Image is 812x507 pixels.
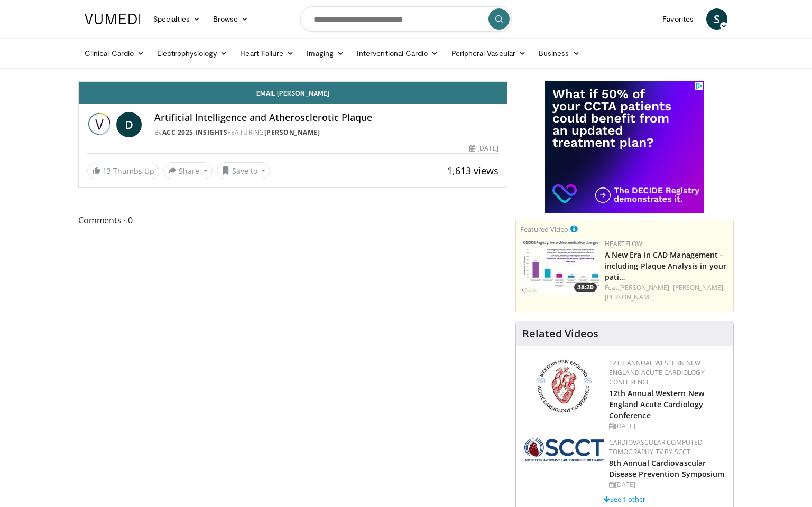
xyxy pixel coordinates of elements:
a: Electrophysiology [151,43,234,64]
img: 738d0e2d-290f-4d89-8861-908fb8b721dc.150x105_q85_crop-smart_upscale.jpg [520,239,599,295]
span: 1,613 views [447,164,499,177]
span: 38:20 [574,283,597,292]
a: Browse [207,8,255,30]
div: [DATE] [609,421,725,431]
a: [PERSON_NAME] [264,128,320,137]
a: 8th Annual Cardiovascular Disease Prevention Symposium [609,458,725,479]
div: By FEATURING [154,128,499,137]
a: ACC 2025 Insights [162,128,228,137]
a: Favorites [656,8,700,30]
a: 13 Thumbs Up [87,163,159,179]
a: See 1 other [604,494,645,504]
a: Imaging [300,43,350,64]
a: Heartflow [605,239,643,248]
a: D [116,112,142,137]
img: VuMedi Logo [85,14,141,24]
a: Interventional Cardio [350,43,445,64]
button: Save to [217,162,271,179]
iframe: Advertisement [545,81,704,213]
span: Comments 0 [78,213,508,227]
div: Feat. [605,283,729,302]
a: A New Era in CAD Management - including Plaque Analysis in your pati… [605,250,726,282]
span: 13 [103,166,111,176]
a: [PERSON_NAME] [605,293,655,302]
a: 38:20 [520,239,599,295]
a: Clinical Cardio [78,43,151,64]
a: S [706,8,727,30]
img: 51a70120-4f25-49cc-93a4-67582377e75f.png.150x105_q85_autocrop_double_scale_upscale_version-0.2.png [524,438,604,461]
input: Search topics, interventions [300,6,512,32]
div: [DATE] [469,144,498,153]
button: Share [163,162,213,179]
a: 12th Annual Western New England Acute Cardiology Conference [609,388,704,420]
a: [PERSON_NAME], [673,283,725,292]
img: ACC 2025 Insights [87,112,112,137]
a: Email [PERSON_NAME] [79,82,507,104]
a: 12th Annual Western New England Acute Cardiology Conference [609,359,705,387]
img: 0954f259-7907-4053-a817-32a96463ecc8.png.150x105_q85_autocrop_double_scale_upscale_version-0.2.png [534,359,593,414]
a: Specialties [147,8,207,30]
video-js: Video Player [79,82,507,82]
a: Cardiovascular Computed Tomography TV by SCCT [609,438,703,456]
a: Heart Failure [234,43,300,64]
h4: Related Videos [522,327,598,340]
h4: Artificial Intelligence and Atherosclerotic Plaque [154,112,499,124]
small: Featured Video [520,224,568,234]
a: [PERSON_NAME], [619,283,671,292]
a: Business [532,43,586,64]
div: [DATE] [609,480,725,490]
a: Peripheral Vascular [445,43,532,64]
